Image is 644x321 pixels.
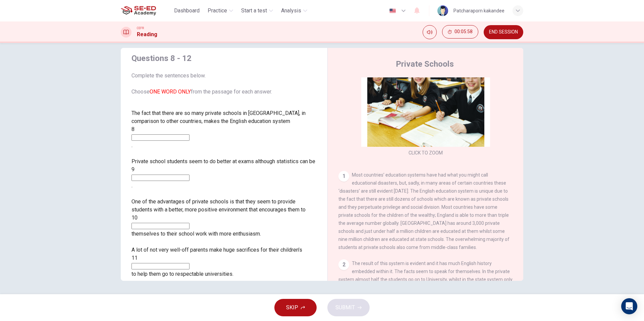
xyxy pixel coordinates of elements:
span: A lot of not very well-off parents make huge sacrifices for their children’s [131,247,302,253]
button: Dashboard [171,5,202,17]
span: CEFR [137,26,144,30]
span: Analysis [281,7,301,15]
div: Open Intercom Messenger [621,298,637,314]
span: Start a test [241,7,267,15]
img: SE-ED Academy logo [121,4,156,17]
button: SKIP [274,299,317,316]
div: 1 [338,171,349,182]
button: 00:05:58 [442,25,478,39]
button: Practice [205,5,236,17]
span: . [131,182,132,189]
span: Private school students seem to do better at exams although statistics can be [131,158,315,165]
span: One of the advantages of private schools is that they seem to provide students with a better, mor... [131,198,306,213]
div: 2 [338,259,349,270]
span: Practice [208,7,227,15]
span: END SESSION [489,29,518,35]
span: . [131,142,132,148]
h4: Private Schools [396,59,454,69]
span: SKIP [286,303,298,312]
h1: Reading [137,30,157,39]
span: 9 [131,166,135,173]
img: Profile picture [437,5,448,16]
button: Start a test [238,5,276,17]
span: themselves to their school work with more enthusiasm. [131,231,261,237]
span: The fact that there are so many private schools in [GEOGRAPHIC_DATA], in comparison to other coun... [131,110,306,124]
button: Analysis [278,5,310,17]
div: Hide [442,25,478,39]
span: 8 [131,126,135,132]
span: Complete the sentences below. Choose from the passage for each answer. [131,72,317,96]
img: en [388,8,397,13]
span: 10 [131,214,138,221]
span: 00:05:58 [454,29,473,35]
div: Patcharaporn kakandee [453,7,504,15]
span: 11 [131,255,138,261]
h4: Questions 8 - 12 [131,53,317,64]
span: Most countries’ education systems have had what you might call educational disasters, but, sadly,... [338,172,509,250]
div: Mute [423,25,437,39]
a: SE-ED Academy logo [121,4,171,17]
span: to help them go to respectable universities. [131,271,233,277]
button: END SESSION [484,25,523,39]
span: Dashboard [174,7,200,15]
font: ONE WORD ONLY [150,88,191,95]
